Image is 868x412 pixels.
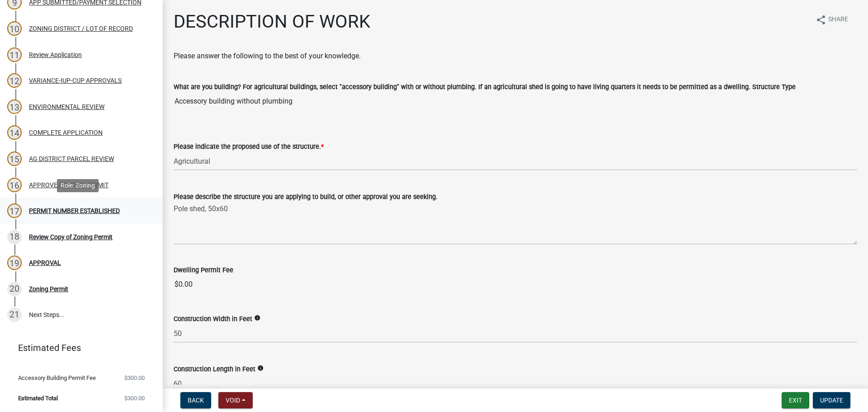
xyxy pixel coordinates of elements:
div: 21 [7,308,22,322]
span: $300.00 [124,395,145,401]
span: $300.00 [124,375,145,381]
div: 10 [7,21,22,36]
div: 20 [7,282,22,296]
div: APPROVE OR DENY PERMIT [29,182,108,188]
i: info [257,365,264,371]
a: Estimated Fees [7,339,148,357]
p: Please answer the following to the best of your knowledge. [174,51,857,62]
label: Please describe the structure you are applying to build, or other approval you are seeking. [174,194,438,200]
button: Back [180,392,211,408]
div: 12 [7,73,22,88]
div: PERMIT NUMBER ESTABLISHED [29,208,120,214]
div: COMPLETE APPLICATION [29,129,103,136]
button: shareShare [808,11,855,28]
label: What are you building? For agricultural buildings, select "accessory building" with or without pl... [174,84,796,90]
button: Exit [782,392,809,408]
div: AG DISTRICT PARCEL REVIEW [29,156,114,162]
div: Role: Zoning [57,179,99,192]
div: Review Application [29,52,82,58]
div: ZONING DISTRICT / LOT OF RECORD [29,25,133,32]
i: info [254,315,260,321]
div: 11 [7,47,22,62]
i: share [816,14,826,25]
div: Review Copy of Zoning Permit [29,234,113,240]
label: Construction Length in Feet [174,366,255,373]
div: 18 [7,230,22,244]
div: ENVIRONMENTAL REVIEW [29,104,104,110]
button: Void [218,392,253,408]
span: Back [188,397,204,404]
span: Void [226,397,240,404]
span: Estimated Total [18,395,58,401]
div: 16 [7,178,22,192]
label: Please indicate the proposed use of the structure. [174,144,324,150]
div: 14 [7,125,22,140]
span: Update [820,397,843,404]
div: 15 [7,152,22,166]
button: Update [813,392,850,408]
span: Share [828,14,848,25]
label: Construction Width in Feet [174,316,252,322]
h1: DESCRIPTION OF WORK [174,11,370,33]
span: Accessory Building Permit Fee [18,375,96,381]
div: APPROVAL [29,260,61,266]
div: VARIANCE-IUP-CUP APPROVALS [29,77,122,84]
div: 13 [7,99,22,114]
div: 17 [7,204,22,218]
label: Dwelling Permit Fee [174,267,233,274]
div: Zoning Permit [29,286,68,292]
div: 19 [7,256,22,270]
